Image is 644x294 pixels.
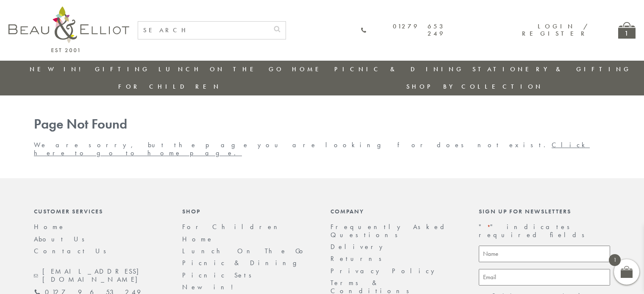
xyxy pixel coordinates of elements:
[479,223,610,239] p: " " indicates required fields
[330,222,450,239] a: Frequently Asked Questions
[30,65,86,73] a: New in!
[292,65,326,73] a: Home
[472,65,631,73] a: Stationery & Gifting
[34,268,165,283] a: [EMAIL_ADDRESS][DOMAIN_NAME]
[334,65,464,73] a: Picnic & Dining
[118,82,221,91] a: For Children
[522,22,588,38] a: Login / Register
[330,242,387,251] a: Delivery
[618,22,636,39] a: 1
[34,208,165,215] div: Customer Services
[182,271,257,280] a: Picnic Sets
[479,208,610,215] div: Sign up for newsletters
[330,266,439,275] a: Privacy Policy
[182,258,305,267] a: Picnic & Dining
[406,82,543,91] a: Shop by collection
[8,6,129,52] img: logo
[182,222,284,231] a: For Children
[158,65,284,73] a: Lunch On The Go
[330,208,462,215] div: Company
[361,23,445,38] a: 01279 653 249
[182,246,308,255] a: Lunch On The Go
[182,235,214,244] a: Home
[34,117,610,132] h1: Page Not Found
[34,235,90,244] a: About Us
[34,140,590,157] a: Click here to go to home page.
[182,208,314,215] div: Shop
[34,246,112,255] a: Contact Us
[479,246,610,262] input: Name
[182,283,239,291] a: New in!
[95,65,150,73] a: Gifting
[25,117,619,157] div: We are sorry, but the page you are looking for does not exist.
[609,254,621,266] span: 1
[330,254,387,263] a: Returns
[138,22,269,39] input: SEARCH
[479,269,610,286] input: Email
[34,222,65,231] a: Home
